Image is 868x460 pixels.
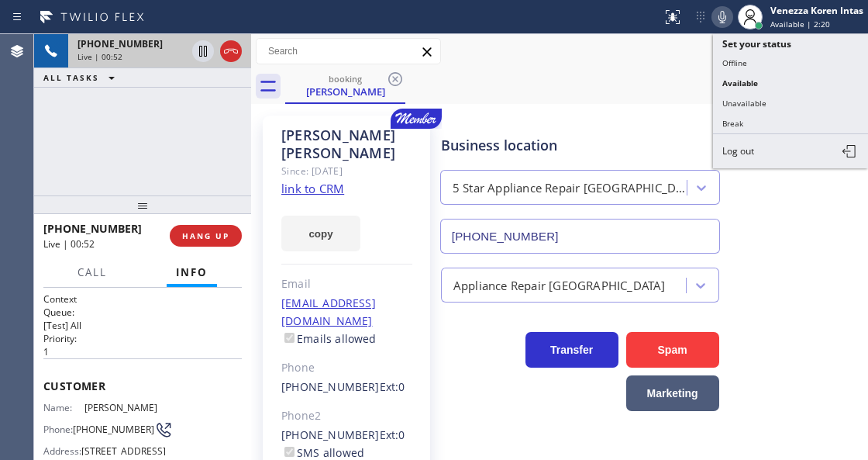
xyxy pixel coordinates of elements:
a: [PHONE_NUMBER] [281,379,380,394]
span: Phone: [43,424,73,435]
p: [Test] All [43,319,242,332]
div: Business location [441,135,719,156]
div: Phone [281,359,412,377]
span: Customer [43,379,242,393]
button: Hang up [220,40,242,62]
span: Name: [43,402,84,413]
span: [STREET_ADDRESS] [81,445,166,457]
span: [PERSON_NAME] [84,402,162,413]
span: [PHONE_NUMBER] [77,37,163,50]
div: Venezza Koren Intas [770,4,863,17]
span: HANG UP [182,230,229,241]
p: 1 [43,345,242,358]
div: [PERSON_NAME] [287,85,404,99]
button: Transfer [525,332,618,368]
span: [PHONE_NUMBER] [73,424,154,435]
button: Call [68,258,116,288]
button: ALL TASKS [34,68,130,87]
button: Info [167,258,217,288]
div: 5 Star Appliance Repair [GEOGRAPHIC_DATA] [453,179,688,197]
span: ALL TASKS [43,72,99,83]
div: Email [281,275,412,293]
a: [EMAIL_ADDRESS][DOMAIN_NAME] [281,296,376,328]
span: Ext: 0 [380,427,405,442]
button: Hold Customer [192,40,214,62]
div: [PERSON_NAME] [PERSON_NAME] [281,126,412,162]
h2: Queue: [43,306,242,319]
input: Search [257,39,440,64]
label: Emails allowed [281,331,377,346]
span: Address: [43,445,81,457]
span: Available | 2:20 [770,19,830,29]
span: [PHONE_NUMBER] [43,221,142,236]
div: Linda Matias [287,69,404,102]
button: HANG UP [170,225,242,247]
div: booking [287,73,404,85]
a: link to CRM [281,181,344,196]
button: Marketing [626,375,719,411]
button: Spam [626,332,719,368]
a: [PHONE_NUMBER] [281,427,380,442]
input: Phone Number [440,219,720,254]
button: copy [281,216,360,251]
div: Appliance Repair [GEOGRAPHIC_DATA] [453,276,666,294]
span: Live | 00:52 [77,51,122,62]
span: Info [176,265,208,279]
h1: Context [43,292,242,306]
h2: Priority: [43,332,242,345]
div: Since: [DATE] [281,162,412,180]
span: Ext: 0 [380,379,405,394]
label: SMS allowed [281,445,364,460]
input: Emails allowed [284,333,294,343]
input: SMS allowed [284,447,294,457]
div: Phone2 [281,407,412,425]
button: Mute [711,6,733,28]
span: Live | 00:52 [43,237,95,251]
span: Call [77,265,107,279]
